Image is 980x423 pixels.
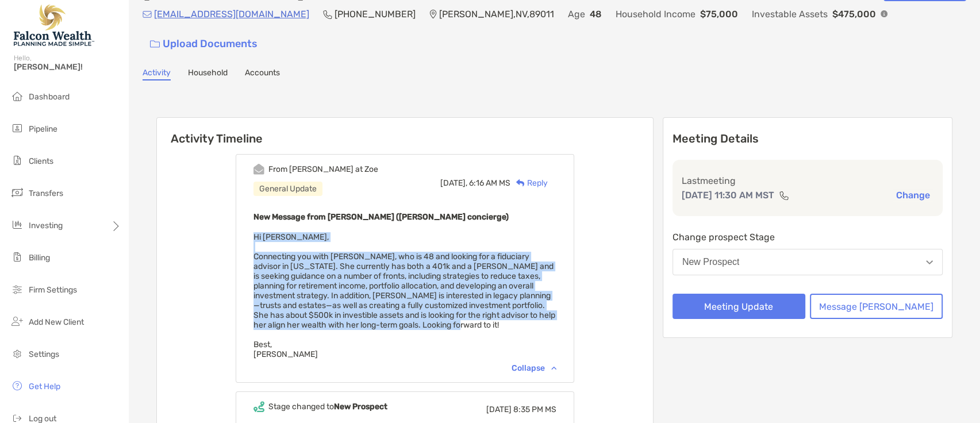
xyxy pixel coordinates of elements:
[439,7,554,21] p: [PERSON_NAME] , NV , 89011
[926,260,933,264] img: Open dropdown arrow
[29,349,59,359] span: Settings
[672,132,943,146] p: Meeting Details
[253,401,264,412] img: Event icon
[334,402,387,412] b: New Prospect
[29,92,70,102] span: Dashboard
[10,314,24,328] img: add_new_client icon
[29,382,60,391] span: Get Help
[10,282,24,296] img: firm-settings icon
[143,11,152,18] img: Email Icon
[154,7,309,21] p: [EMAIL_ADDRESS][DOMAIN_NAME]
[14,62,121,72] span: [PERSON_NAME]!
[779,191,789,200] img: communication type
[29,156,53,166] span: Clients
[157,118,653,145] h6: Activity Timeline
[682,257,740,267] div: New Prospect
[469,178,510,188] span: 6:16 AM MS
[268,164,378,174] div: From [PERSON_NAME] at Zoe
[700,7,738,21] p: $75,000
[440,178,467,188] span: [DATE],
[682,188,774,202] p: [DATE] 11:30 AM MST
[253,182,322,196] div: General Update
[881,10,887,17] img: Info Icon
[188,68,228,80] a: Household
[29,189,63,198] span: Transfers
[512,363,556,373] div: Collapse
[10,218,24,232] img: investing icon
[893,189,933,201] button: Change
[29,317,84,327] span: Add New Client
[10,153,24,167] img: clients icon
[10,379,24,393] img: get-help icon
[253,212,509,222] b: New Message from [PERSON_NAME] ([PERSON_NAME] concierge)
[10,89,24,103] img: dashboard icon
[245,68,280,80] a: Accounts
[832,7,876,21] p: $475,000
[672,230,943,244] p: Change prospect Stage
[335,7,416,21] p: [PHONE_NUMBER]
[429,10,437,19] img: Location Icon
[810,294,943,319] button: Message [PERSON_NAME]
[672,249,943,275] button: New Prospect
[150,40,160,48] img: button icon
[323,10,332,19] img: Phone Icon
[10,347,24,360] img: settings icon
[513,405,556,414] span: 8:35 PM MS
[29,221,63,230] span: Investing
[616,7,695,21] p: Household Income
[29,285,77,295] span: Firm Settings
[510,177,548,189] div: Reply
[516,179,525,187] img: Reply icon
[682,174,933,188] p: Last meeting
[10,186,24,199] img: transfers icon
[10,250,24,264] img: billing icon
[268,402,387,412] div: Stage changed to
[672,294,805,319] button: Meeting Update
[253,164,264,175] img: Event icon
[752,7,828,21] p: Investable Assets
[14,5,94,46] img: Falcon Wealth Planning Logo
[253,232,555,359] span: Hi [PERSON_NAME], Connecting you with [PERSON_NAME], who is 48 and looking for a fiduciary adviso...
[143,68,171,80] a: Activity
[143,32,265,56] a: Upload Documents
[568,7,585,21] p: Age
[486,405,512,414] span: [DATE]
[590,7,602,21] p: 48
[551,366,556,370] img: Chevron icon
[10,121,24,135] img: pipeline icon
[29,253,50,263] span: Billing
[29,124,57,134] span: Pipeline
